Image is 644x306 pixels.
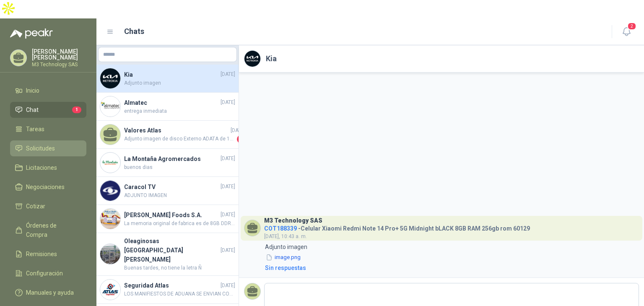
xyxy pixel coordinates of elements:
[124,154,219,163] h4: La Montaña Agromercados
[26,163,57,172] span: Licitaciones
[124,126,229,135] h4: Valores Atlas
[263,263,639,272] a: Sin respuestas
[221,99,235,106] span: [DATE]
[96,177,239,205] a: Company LogoCaracol TV[DATE]ADJUNTO IMAGEN
[124,281,219,290] h4: Seguridad Atlas
[264,233,307,239] span: [DATE], 10:43 a. m.
[221,183,235,191] span: [DATE]
[10,140,86,156] a: Solicitudes
[221,155,235,163] span: [DATE]
[265,253,301,262] button: image.png
[32,49,86,60] p: [PERSON_NAME] [PERSON_NAME]
[264,225,297,232] span: COT188339
[124,163,235,171] span: buenos dias
[244,51,260,67] img: Company Logo
[221,70,235,78] span: [DATE]
[100,181,120,201] img: Company Logo
[26,105,39,114] span: Chat
[237,135,245,143] span: 1
[26,269,63,278] span: Configuración
[32,62,86,67] p: M3 Technology SAS
[10,29,53,39] img: Logo peakr
[124,135,235,143] span: Adjunto imagen de disco Externo ADATA de 1TB y 2TB
[10,218,86,243] a: Órdenes de Compra
[124,26,144,37] h1: Chats
[124,79,235,87] span: Adjunto imagen
[100,153,120,173] img: Company Logo
[96,233,239,276] a: Company LogoOleaginosas [GEOGRAPHIC_DATA][PERSON_NAME][DATE]Buenas tardes, no tiene la letra Ñ
[265,242,307,252] p: Adjunto imagen
[96,93,239,121] a: Company LogoAlmatec[DATE]entrega inmediata
[26,182,65,192] span: Negociaciones
[100,68,120,88] img: Company Logo
[124,70,219,79] h4: Kia
[264,218,322,223] h3: M3 Technology SAS
[231,127,245,135] span: [DATE]
[26,249,57,259] span: Remisiones
[124,107,235,115] span: entrega inmediata
[100,244,120,264] img: Company Logo
[124,182,219,192] h4: Caracol TV
[10,160,86,176] a: Licitaciones
[10,246,86,262] a: Remisiones
[96,276,239,304] a: Company LogoSeguridad Atlas[DATE]LOS MANIFIESTOS DE ADUANA SE ENVIAN CON LAS DIADEMAS (SE ENVIAN ...
[10,83,86,99] a: Inicio
[26,221,78,239] span: Órdenes de Compra
[266,53,277,65] h2: Kia
[100,96,120,117] img: Company Logo
[26,86,39,95] span: Inicio
[96,205,239,233] a: Company Logo[PERSON_NAME] Foods S.A.[DATE]La memoria original de fabrica es de 8GB DDR4, se sugie...
[124,220,235,228] span: La memoria original de fabrica es de 8GB DDR4, se sugiere instalar un SIM adicional de 8GB DDR4 e...
[124,264,235,272] span: Buenas tardes, no tiene la letra Ñ
[10,265,86,281] a: Configuración
[10,121,86,137] a: Tareas
[124,98,219,107] h4: Almatec
[10,179,86,195] a: Negociaciones
[221,211,235,219] span: [DATE]
[265,263,306,272] div: Sin respuestas
[96,121,239,149] a: Valores Atlas[DATE]Adjunto imagen de disco Externo ADATA de 1TB y 2TB1
[124,210,219,220] h4: [PERSON_NAME] Foods S.A.
[221,246,235,254] span: [DATE]
[10,102,86,118] a: Chat1
[10,198,86,214] a: Cotizar
[26,144,55,153] span: Solicitudes
[100,280,120,300] img: Company Logo
[221,282,235,290] span: [DATE]
[26,288,74,297] span: Manuales y ayuda
[96,65,239,93] a: Company LogoKia[DATE]Adjunto imagen
[124,236,219,264] h4: Oleaginosas [GEOGRAPHIC_DATA][PERSON_NAME]
[96,149,239,177] a: Company LogoLa Montaña Agromercados[DATE]buenos dias
[72,106,81,113] span: 1
[264,223,530,231] h4: - Celular Xiaomi Redmi Note 14 Pro+ 5G Midnight bLACK 8GB RAM 256gb rom 60129
[627,22,636,30] span: 2
[10,285,86,301] a: Manuales y ayuda
[100,209,120,229] img: Company Logo
[26,124,44,134] span: Tareas
[124,192,235,200] span: ADJUNTO IMAGEN
[124,290,235,298] span: LOS MANIFIESTOS DE ADUANA SE ENVIAN CON LAS DIADEMAS (SE ENVIAN ANEXOS)
[619,24,634,39] button: 2
[26,202,45,211] span: Cotizar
